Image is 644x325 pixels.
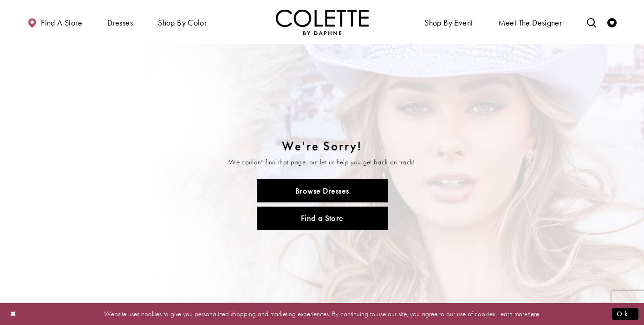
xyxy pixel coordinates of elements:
[498,18,562,27] span: Meet the designer
[257,179,388,202] a: Browse Dresses
[67,308,577,320] p: Website uses cookies to give you personalized shopping and marketing experiences. By continuing t...
[156,9,209,35] span: Shop by color
[585,9,598,35] a: Toggle search
[424,18,473,27] span: Shop By Event
[107,18,133,27] span: Dresses
[41,18,82,27] span: Find a store
[158,18,207,27] span: Shop by color
[257,207,388,230] a: Find a Store
[276,9,369,35] a: Visit Home Page
[422,9,475,35] span: Shop By Event
[527,309,539,318] a: here
[496,9,565,35] a: Meet the designer
[276,9,369,35] img: Colette by Daphne
[6,306,21,322] button: Close Dialog
[612,308,638,320] button: Submit Dialog
[25,9,85,35] a: Find a store
[605,9,619,35] a: Check Wishlist
[105,9,135,35] span: Dresses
